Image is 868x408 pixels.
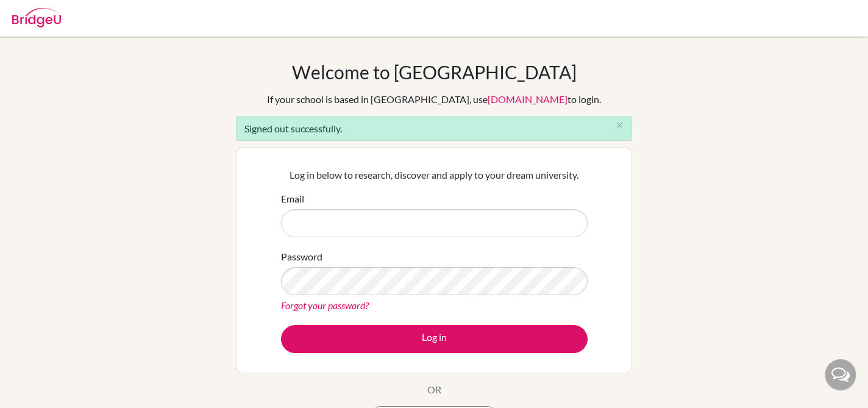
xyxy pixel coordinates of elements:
label: Email [281,191,304,206]
img: Bridge-U [12,8,61,27]
h1: Welcome to [GEOGRAPHIC_DATA] [292,61,577,83]
a: Forgot your password? [281,299,369,311]
a: [DOMAIN_NAME] [488,93,567,105]
label: Password [281,249,322,264]
i: close [615,121,624,130]
div: If your school is based in [GEOGRAPHIC_DATA], use to login. [267,92,601,107]
button: Close [607,116,631,135]
button: Log in [281,325,588,353]
div: Signed out successfully. [236,116,632,141]
p: OR [427,382,441,397]
p: Log in below to research, discover and apply to your dream university. [281,168,588,182]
